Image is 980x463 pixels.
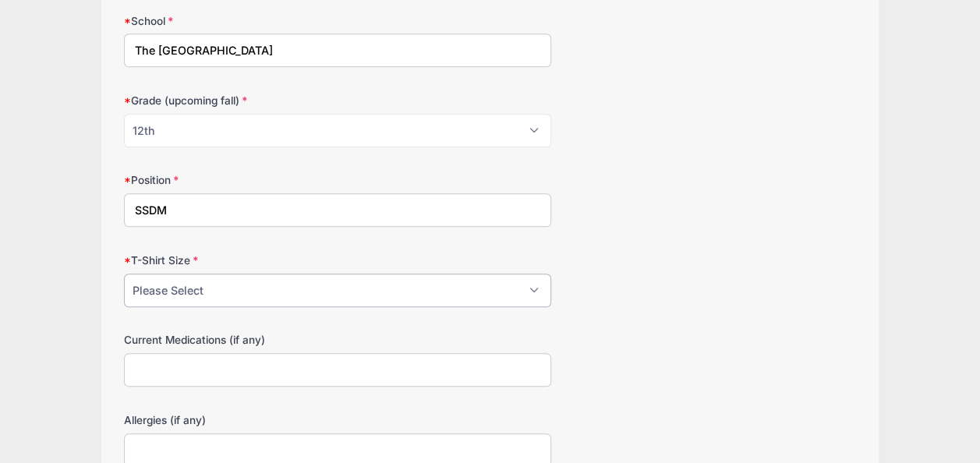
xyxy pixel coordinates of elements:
label: Current Medications (if any) [124,332,368,348]
label: Allergies (if any) [124,412,368,428]
label: Position [124,172,368,188]
label: T-Shirt Size [124,253,368,268]
label: School [124,13,368,29]
label: Grade (upcoming fall) [124,93,368,108]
